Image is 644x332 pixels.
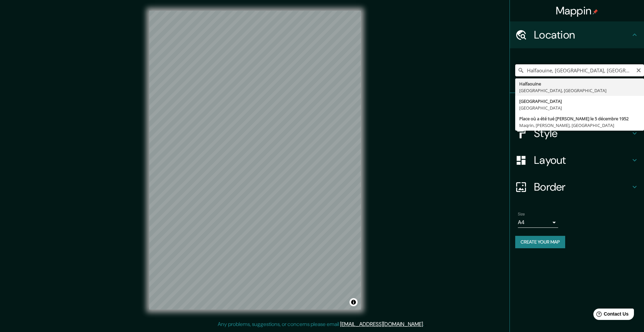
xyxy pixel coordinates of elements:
div: Place où a été tué [PERSON_NAME] le 5 décembre 1952 [519,115,640,122]
div: . [425,320,426,328]
div: Layout [510,147,644,174]
div: . [424,320,425,328]
input: Pick your city or area [515,64,644,76]
div: Style [510,120,644,147]
div: Location [510,21,644,48]
canvas: Map [149,11,361,310]
div: Maqrin, [PERSON_NAME], [GEOGRAPHIC_DATA] [519,122,640,129]
h4: Mappin [556,4,598,17]
div: A4 [518,217,558,228]
iframe: Help widget launcher [584,306,637,325]
h4: Layout [534,153,631,167]
div: Halfaouine [519,80,640,87]
div: Border [510,174,644,200]
h4: Border [534,180,631,194]
div: Pins [510,93,644,120]
h4: Style [534,127,631,140]
button: Toggle attribution [350,298,358,306]
div: [GEOGRAPHIC_DATA] [519,98,640,105]
p: Any problems, suggestions, or concerns please email . [218,320,424,328]
div: [GEOGRAPHIC_DATA] [519,105,640,111]
a: [EMAIL_ADDRESS][DOMAIN_NAME] [340,321,423,328]
label: Size [518,211,525,217]
div: [GEOGRAPHIC_DATA], [GEOGRAPHIC_DATA] [519,87,640,94]
button: Create your map [515,236,565,248]
button: Clear [636,67,641,73]
h4: Location [534,28,631,42]
img: pin-icon.png [593,9,598,14]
